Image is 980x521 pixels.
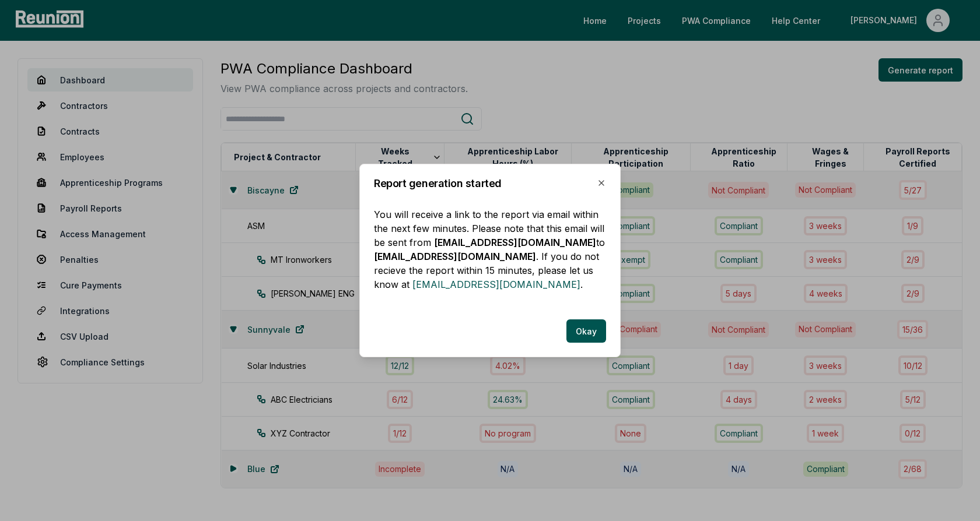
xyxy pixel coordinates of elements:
[434,237,596,248] span: [EMAIL_ADDRESS][DOMAIN_NAME]
[374,178,606,189] h2: Report generation started
[374,207,606,291] p: You will receive a link to the report via email within the next few minutes. Please note that thi...
[566,319,606,343] button: Okay
[374,251,536,262] span: [EMAIL_ADDRESS][DOMAIN_NAME]
[412,279,580,290] a: [EMAIL_ADDRESS][DOMAIN_NAME]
